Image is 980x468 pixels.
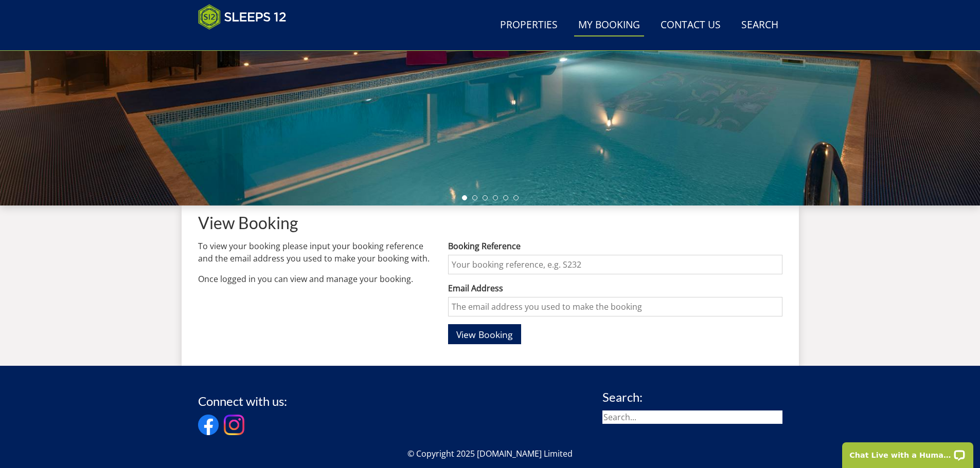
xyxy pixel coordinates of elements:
[448,255,782,274] input: Your booking reference, e.g. S232
[224,415,244,435] img: Instagram
[448,240,782,252] label: Booking Reference
[656,14,725,37] a: Contact Us
[496,14,562,37] a: Properties
[198,4,287,30] img: Sleeps 12
[198,214,782,232] h1: View Booking
[198,447,782,460] p: © Copyright 2025 [DOMAIN_NAME] Limited
[602,410,782,424] input: Search...
[193,36,301,45] iframe: Customer reviews powered by Trustpilot
[448,282,782,294] label: Email Address
[835,436,980,468] iframe: LiveChat chat widget
[198,273,432,285] p: Once logged in you can view and manage your booking.
[198,415,219,435] img: Facebook
[574,14,644,37] a: My Booking
[448,297,782,316] input: The email address you used to make the booking
[198,240,432,265] p: To view your booking please input your booking reference and the email address you used to make y...
[448,324,521,344] button: View Booking
[737,14,782,37] a: Search
[456,328,513,341] span: View Booking
[198,395,287,408] h3: Connect with us:
[602,390,782,404] h3: Search:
